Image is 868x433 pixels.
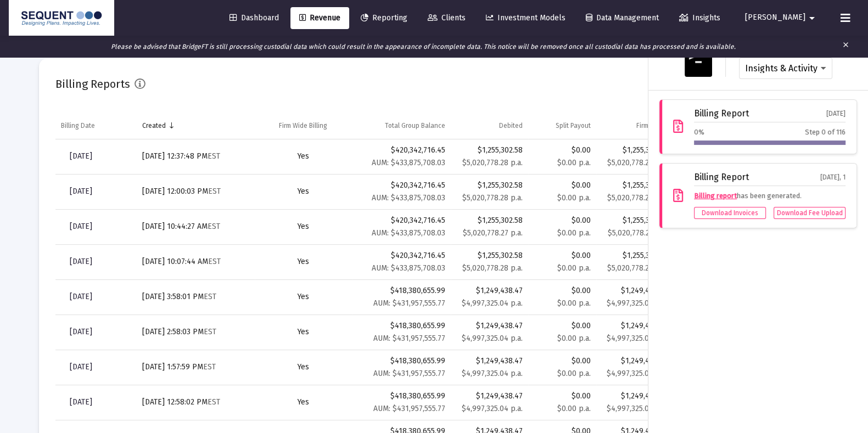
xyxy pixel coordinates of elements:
a: Revenue [290,7,349,29]
mat-icon: clear [842,38,850,55]
mat-icon: arrow_drop_down [805,7,819,29]
button: [PERSON_NAME] [732,7,832,29]
span: Investment Models [486,13,565,23]
span: Data Management [586,13,659,23]
a: Data Management [577,7,668,29]
a: Investment Models [477,7,574,29]
a: Dashboard [221,7,288,29]
span: Insights [679,13,720,23]
img: Dashboard [17,7,106,29]
a: Reporting [352,7,416,29]
span: Clients [428,13,466,23]
a: Insights [670,7,729,29]
i: Please be advised that BridgeFT is still processing custodial data which could result in the appe... [111,43,736,50]
span: Revenue [299,13,340,23]
a: Clients [419,7,474,29]
span: Dashboard [229,13,279,23]
span: [PERSON_NAME] [745,13,805,23]
span: Reporting [361,13,407,23]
